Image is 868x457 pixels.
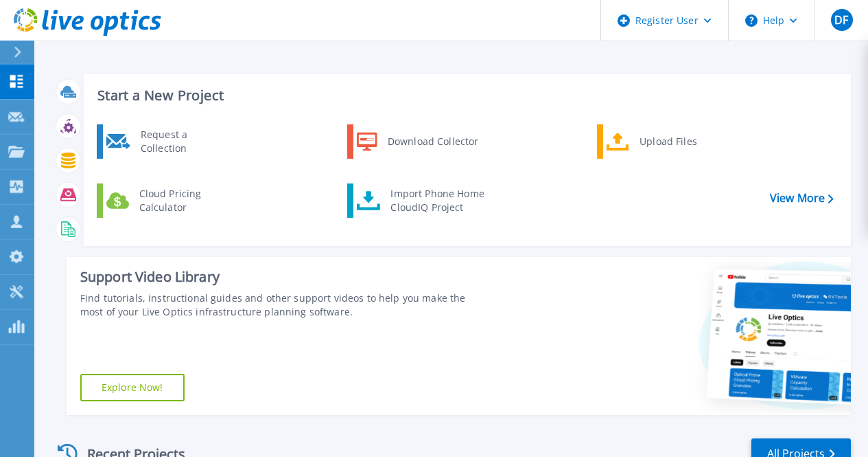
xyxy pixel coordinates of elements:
div: Download Collector [381,128,484,155]
div: Import Phone Home CloudIQ Project [384,187,491,214]
div: Support Video Library [80,268,488,286]
a: Request a Collection [97,124,237,159]
div: Request a Collection [134,128,234,155]
div: Upload Files [633,128,734,155]
span: DF [834,14,848,25]
a: Cloud Pricing Calculator [97,183,237,218]
h3: Start a New Project [97,88,833,103]
div: Find tutorials, instructional guides and other support videos to help you make the most of your L... [80,291,488,319]
a: View More [770,192,834,205]
a: Upload Files [597,124,738,159]
div: Cloud Pricing Calculator [132,187,234,214]
a: Explore Now! [80,374,185,401]
a: Download Collector [347,124,488,159]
